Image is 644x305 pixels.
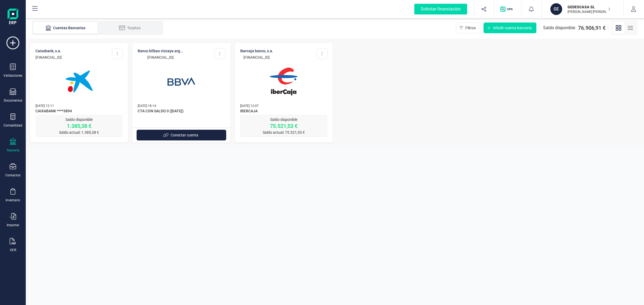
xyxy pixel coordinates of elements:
button: Logo de OPS [497,1,518,18]
span: [DATE] 12:11 [35,104,54,108]
p: Saldo actual: 1.385,38 € [35,130,123,135]
p: [FINANCIAL_ID] [35,55,62,60]
div: Tesorería [6,148,20,152]
div: OCR [10,248,16,252]
p: GEDESCASA SL [568,4,610,10]
button: GEGEDESCASA SL[PERSON_NAME] [PERSON_NAME] [548,1,617,18]
div: Tarjetas [108,25,151,31]
div: Validaciones [3,73,22,78]
img: Logo Finanedi [8,9,18,26]
div: Cuentas Bancarias [44,25,87,31]
div: Contabilidad [3,123,22,128]
p: [PERSON_NAME] [PERSON_NAME] [568,10,610,14]
div: Contactos [5,173,20,177]
span: [DATE] 18:14 [138,104,156,108]
p: 75.521,53 € [240,122,327,130]
div: Inventario [6,198,20,202]
button: Solicitar financiación [408,1,474,18]
p: IBERCAJA BANCO, S.A. [240,48,273,54]
div: Documentos [4,98,22,103]
p: BANCO BILBAO VIZCAYA ARG... [138,48,183,54]
button: Añadir cuenta bancaria [484,23,536,33]
p: Saldo actual: 75.521,53 € [240,130,327,135]
p: CAIXABANK, S.A. [35,48,62,54]
span: IBERCAJA [240,108,327,115]
div: Importar [7,223,19,227]
button: Conectar cuenta [137,130,226,140]
p: [FINANCIAL_ID] [240,55,273,60]
p: [FINANCIAL_ID] [138,55,183,60]
span: CTA CON SALDO 0 ([DATE]) [138,108,225,115]
span: 76.906,91 € [578,24,606,32]
span: Filtros [465,25,476,31]
p: Saldo disponible [240,117,327,122]
span: Añadir cuenta bancaria [493,25,532,31]
div: GE [550,3,562,15]
div: Solicitar financiación [414,4,467,14]
img: Logo de OPS [500,6,515,12]
p: 1.385,38 € [35,122,123,130]
span: Saldo disponible: [543,25,576,31]
button: Filtros [456,23,480,33]
span: [DATE] 12:07 [240,104,259,108]
span: Conectar cuenta [171,132,198,138]
p: Saldo disponible [35,117,123,122]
